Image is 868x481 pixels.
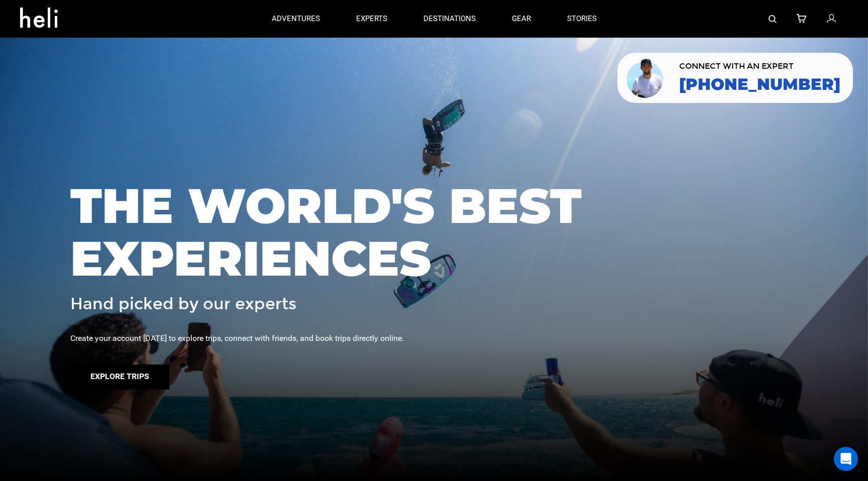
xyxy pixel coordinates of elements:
p: destinations [423,14,476,24]
p: adventures [272,14,320,24]
span: Hand picked by our experts [70,295,296,313]
img: search-bar-icon.svg [769,15,777,23]
div: Open Intercom Messenger [834,447,858,471]
button: Explore Trips [70,365,169,390]
span: THE WORLD'S BEST EXPERIENCES [70,179,798,285]
p: experts [356,14,387,24]
img: contact our team [625,57,667,99]
span: CONNECT WITH AN EXPERT [679,62,840,70]
a: [PHONE_NUMBER] [679,75,840,93]
div: Create your account [DATE] to explore trips, connect with friends, and book trips directly online. [70,333,798,344]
